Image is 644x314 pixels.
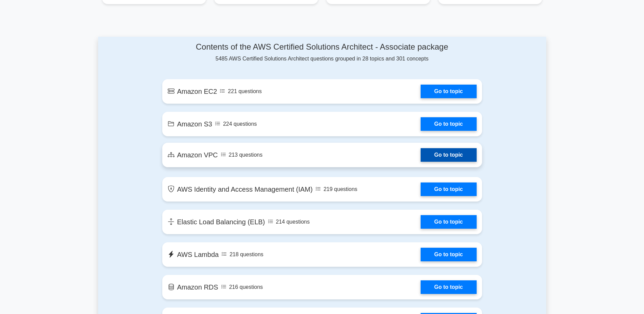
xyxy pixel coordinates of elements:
[421,248,476,261] a: Go to topic
[421,148,476,162] a: Go to topic
[162,42,482,63] div: 5485 AWS Certified Solutions Architect questions grouped in 28 topics and 301 concepts
[421,117,476,131] a: Go to topic
[421,215,476,229] a: Go to topic
[421,85,476,98] a: Go to topic
[162,42,482,52] h4: Contents of the AWS Certified Solutions Architect - Associate package
[421,280,476,294] a: Go to topic
[421,182,476,196] a: Go to topic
